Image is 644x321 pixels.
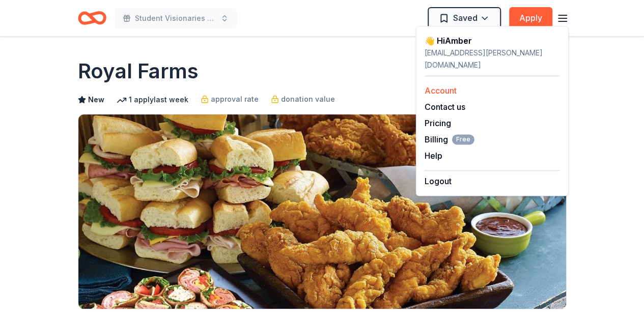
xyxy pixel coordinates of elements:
span: Free [452,134,474,144]
span: Billing [425,133,474,145]
button: Contact us [425,101,465,113]
img: Image for Royal Farms [78,114,566,309]
span: approval rate [211,93,259,105]
button: Logout [425,175,452,187]
button: Help [425,150,442,162]
a: Pricing [425,118,451,128]
a: donation value [271,93,335,105]
div: 1 apply last week [117,94,188,106]
button: BillingFree [425,133,474,145]
span: New [88,94,104,106]
span: Student Visionaries Campaign Workshop ([US_STATE]) [135,12,216,24]
h1: Royal Farms [78,57,199,85]
a: approval rate [201,93,259,105]
a: Home [78,6,106,30]
div: 👋 Hi Amber [425,35,560,47]
span: donation value [281,93,335,105]
button: Saved [428,7,501,30]
button: Apply [509,7,552,30]
button: Student Visionaries Campaign Workshop ([US_STATE]) [115,8,237,28]
span: Saved [453,11,478,24]
a: Account [425,85,457,96]
div: [EMAIL_ADDRESS][PERSON_NAME][DOMAIN_NAME] [425,47,560,71]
